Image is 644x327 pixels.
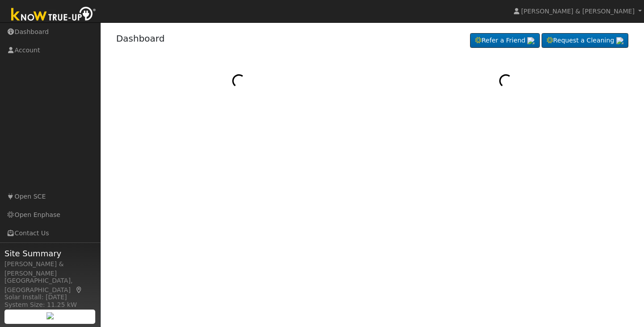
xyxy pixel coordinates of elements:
[4,300,96,310] div: System Size: 11.25 kW
[7,5,101,25] img: Know True-Up
[470,33,540,48] a: Refer a Friend
[4,259,96,278] div: [PERSON_NAME] & [PERSON_NAME]
[75,286,83,293] a: Map
[521,8,635,15] span: [PERSON_NAME] & [PERSON_NAME]
[4,293,96,302] div: Solar Install: [DATE]
[47,312,54,319] img: retrieve
[616,37,623,44] img: retrieve
[527,37,534,44] img: retrieve
[4,247,96,259] span: Site Summary
[542,33,628,48] a: Request a Cleaning
[4,276,96,295] div: [GEOGRAPHIC_DATA], [GEOGRAPHIC_DATA]
[116,33,165,44] a: Dashboard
